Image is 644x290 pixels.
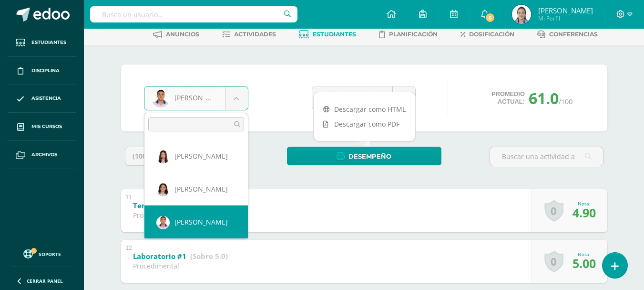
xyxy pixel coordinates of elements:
[174,184,228,193] span: [PERSON_NAME]
[156,216,170,229] img: 5cc0c61cee6e0d4e9128f399a6322fc7.png
[174,217,228,226] span: [PERSON_NAME]
[156,150,170,163] img: af208883570c77b4ff16488c20df2ba0.png
[156,183,170,196] img: 2faa3de795c294d6c7a02d69cd71dd07.png
[174,151,228,161] span: [PERSON_NAME]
